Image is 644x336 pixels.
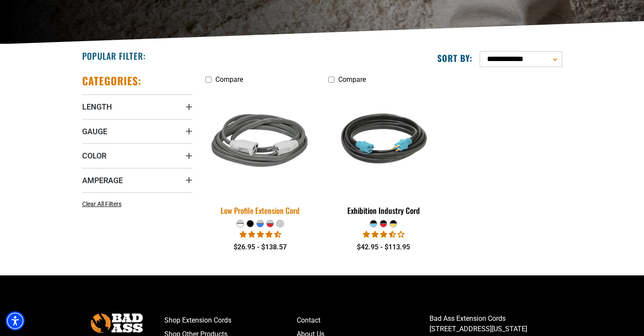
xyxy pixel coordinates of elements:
[200,87,321,197] img: grey & white
[215,75,243,84] span: Compare
[82,94,192,119] summary: Length
[82,74,142,87] h2: Categories:
[205,242,316,252] div: $26.95 - $138.57
[297,313,429,327] a: Contact
[82,119,192,143] summary: Gauge
[205,207,316,214] div: Low Profile Extension Cord
[82,50,146,61] h2: Popular Filter:
[82,126,107,136] span: Gauge
[82,168,192,192] summary: Amperage
[338,75,366,84] span: Compare
[164,313,297,327] a: Shop Extension Cords
[329,92,438,192] img: black teal
[240,230,281,239] span: 4.50 stars
[82,200,122,207] span: Clear All Filters
[6,311,25,330] div: Accessibility Menu
[82,102,112,112] span: Length
[82,151,106,161] span: Color
[328,242,439,252] div: $42.95 - $113.95
[82,200,125,209] a: Clear All Filters
[205,88,316,220] a: grey & white Low Profile Extension Cord
[91,313,143,333] img: Bad Ass Extension Cords
[363,230,404,239] span: 3.67 stars
[82,175,123,185] span: Amperage
[328,207,439,214] div: Exhibition Industry Cord
[437,52,473,64] label: Sort by:
[328,88,439,220] a: black teal Exhibition Industry Cord
[82,143,192,168] summary: Color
